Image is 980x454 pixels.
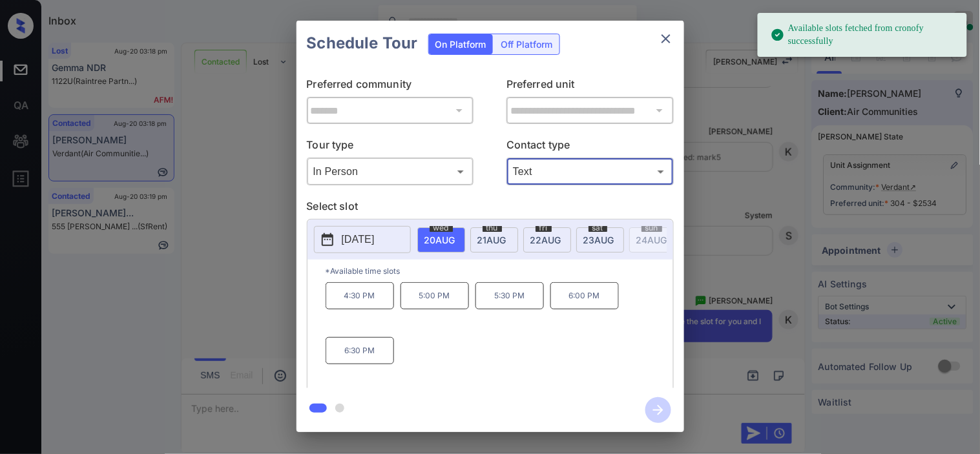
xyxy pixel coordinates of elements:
p: 5:00 PM [401,282,469,309]
p: Preferred community [307,76,474,97]
button: close [653,26,679,52]
div: date-select [470,227,518,253]
div: On Platform [429,34,493,54]
h2: Schedule Tour [297,21,428,66]
span: thu [483,224,502,232]
p: Contact type [506,137,674,158]
span: wed [430,224,453,232]
div: date-select [523,227,571,253]
div: In Person [310,161,471,182]
p: Select slot [307,198,674,219]
div: Text [510,161,671,182]
span: 20 AUG [424,234,455,245]
span: 23 AUG [583,234,614,245]
p: 6:30 PM [326,337,394,364]
span: 21 AUG [477,234,506,245]
div: date-select [576,227,624,253]
div: Off Platform [495,34,559,54]
span: 22 AUG [530,234,561,245]
p: [DATE] [342,232,375,247]
p: 6:00 PM [550,282,619,309]
p: 4:30 PM [326,282,394,309]
button: btn-next [638,393,679,427]
p: Preferred unit [506,76,674,97]
span: sat [589,224,607,232]
div: Available slots fetched from cronofy successfully [771,17,957,53]
p: *Available time slots [326,260,673,282]
button: [DATE] [314,226,411,253]
p: Tour type [307,137,474,158]
p: 5:30 PM [475,282,544,309]
span: fri [536,224,552,232]
div: date-select [417,227,465,253]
